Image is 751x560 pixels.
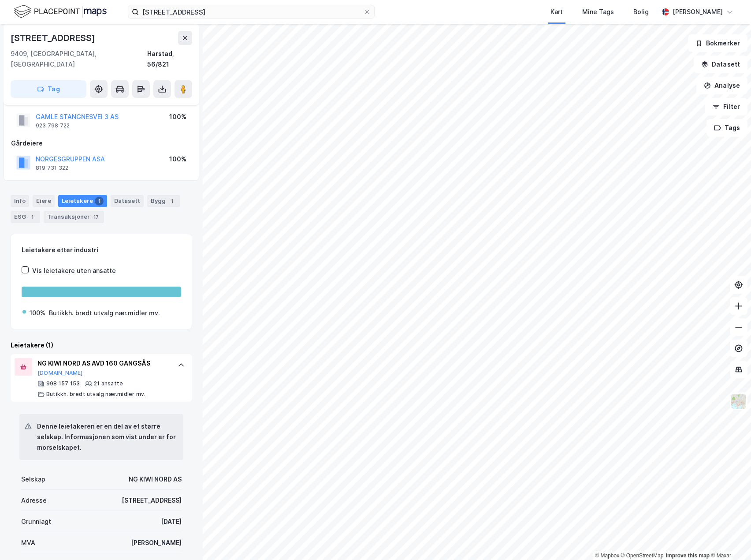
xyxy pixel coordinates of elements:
button: Tags [706,119,747,137]
div: Eiere [33,195,55,207]
button: Datasett [694,56,747,73]
img: logo.f888ab2527a4732fd821a326f86c7f29.svg [14,4,107,19]
div: Adresse [21,495,47,506]
a: Mapbox [595,553,619,559]
div: 100% [169,154,186,164]
div: 1 [95,197,104,205]
div: Butikkh. bredt utvalg nær.midler mv. [49,308,160,318]
div: Bygg [147,195,180,207]
div: NG KIWI NORD AS AVD 160 GANGSÅS [37,358,169,369]
div: [STREET_ADDRESS] [122,495,182,506]
div: 819 731 322 [36,164,68,172]
div: Butikkh. bredt utvalg nær.midler mv. [46,391,145,398]
div: Grunnlagt [21,516,51,527]
div: 100% [30,308,45,318]
button: [DOMAIN_NAME] [37,370,83,377]
a: Improve this map [666,553,710,559]
div: 9409, [GEOGRAPHIC_DATA], [GEOGRAPHIC_DATA] [11,49,147,70]
div: ESG [11,211,40,223]
div: 21 ansatte [94,380,123,387]
div: Leietakere (1) [11,340,192,351]
div: Bolig [633,7,649,17]
div: Gårdeiere [11,138,192,149]
div: 17 [92,213,100,221]
button: Filter [705,98,747,116]
div: 1 [167,197,176,205]
div: NG KIWI NORD AS [129,474,182,485]
div: Info [11,195,29,207]
img: Z [730,393,747,410]
button: Tag [11,80,86,98]
div: [DATE] [161,516,182,527]
div: Datasett [111,195,144,207]
div: Denne leietakeren er en del av et større selskap. Informasjonen som vist under er for morselskapet. [37,421,176,453]
div: 998 157 153 [46,380,80,387]
div: Kontrollprogram for chat [707,518,751,560]
div: Kart [550,7,563,17]
button: Bokmerker [688,34,747,52]
div: Mine Tags [582,7,614,17]
div: Vis leietakere uten ansatte [32,265,116,276]
div: [STREET_ADDRESS] [11,31,97,45]
div: MVA [21,538,35,548]
div: Leietakere etter industri [22,245,181,255]
div: 1 [28,213,37,221]
input: Søk på adresse, matrikkel, gårdeiere, leietakere eller personer [139,5,364,19]
div: [PERSON_NAME] [673,7,723,17]
div: Transaksjoner [44,211,104,223]
button: Analyse [696,77,747,94]
div: [PERSON_NAME] [131,538,182,548]
div: 100% [169,112,186,122]
iframe: Chat Widget [707,518,751,560]
div: Harstad, 56/821 [147,49,192,70]
a: OpenStreetMap [621,553,664,559]
div: Selskap [21,474,45,485]
div: Leietakere [58,195,107,207]
div: 923 798 722 [36,122,70,129]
